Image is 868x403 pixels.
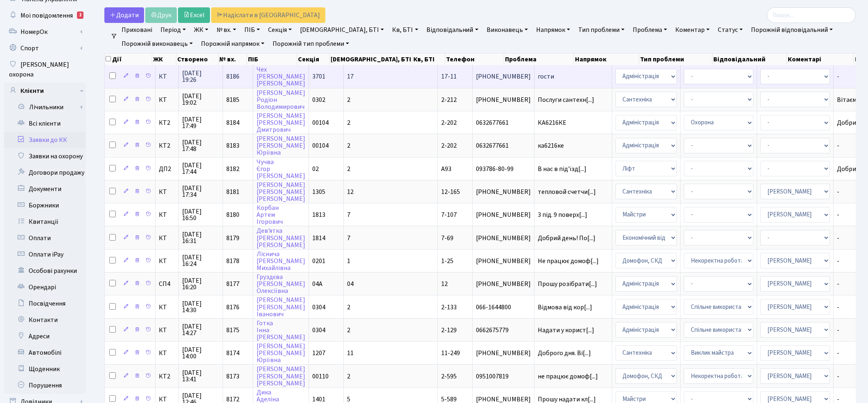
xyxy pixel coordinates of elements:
[312,118,329,127] span: 00104
[476,350,531,356] span: [PHONE_NUMBER]
[198,37,268,51] a: Порожній напрямок
[4,181,86,197] a: Документи
[347,187,354,196] span: 12
[476,281,531,287] span: [PHONE_NUMBER]
[159,142,175,149] span: КТ2
[476,396,531,403] span: [PHONE_NUMBER]
[441,118,457,127] span: 2-202
[20,11,73,20] span: Мої повідомлення
[182,116,219,129] span: [DATE] 17:49
[4,279,86,295] a: Орендарі
[159,327,175,333] span: КТ
[312,141,329,150] span: 00104
[441,141,457,150] span: 2-202
[441,279,448,288] span: 12
[312,72,325,81] span: 3701
[4,115,86,132] a: Всі клієнти
[4,148,86,164] a: Заявки на охорону
[118,23,156,37] a: Приховані
[347,234,350,243] span: 7
[538,349,591,358] span: Доброго дня. Ві[...]
[182,323,219,336] span: [DATE] 14:27
[159,304,175,311] span: КТ
[257,272,305,295] a: Груздєва[PERSON_NAME]Олексіївна
[257,296,305,319] a: [PERSON_NAME][PERSON_NAME]Іванович
[476,97,531,103] span: [PHONE_NUMBER]
[476,235,531,241] span: [PHONE_NUMBER]
[265,23,295,37] a: Секція
[257,342,305,365] a: [PERSON_NAME][PERSON_NAME]Юріївна
[312,303,325,312] span: 0304
[538,257,599,266] span: Не працює домоф[...]
[4,312,86,328] a: Контакти
[533,23,573,37] a: Напрямок
[538,73,609,80] span: гости
[182,300,219,313] span: [DATE] 14:30
[347,72,354,81] span: 17
[159,212,175,218] span: КТ
[159,189,175,195] span: КТ
[538,279,597,288] span: Прошу розібрати[...]
[4,328,86,344] a: Адреси
[538,187,596,196] span: тепловой счетчи[...]
[226,118,239,127] span: 8184
[476,166,531,172] span: 093786-80-99
[476,142,531,149] span: 0632677661
[538,210,587,219] span: 3 під. 9 поверх[...]
[226,349,239,358] span: 8174
[213,23,239,37] a: № вх.
[257,180,305,203] a: [PERSON_NAME][PERSON_NAME][PERSON_NAME]
[257,250,305,272] a: Ліснича[PERSON_NAME]Михайлівна
[182,347,219,360] span: [DATE] 14:00
[257,65,305,88] a: Чех[PERSON_NAME][PERSON_NAME]
[269,37,352,51] a: Порожній тип проблеми
[441,349,460,358] span: 11-249
[4,83,86,99] a: Клієнти
[441,257,453,266] span: 1-25
[110,11,139,20] span: Додати
[226,326,239,335] span: 8175
[538,164,586,173] span: В нас в під'їзд[...]
[159,373,175,380] span: КТ2
[176,54,219,65] th: Створено
[4,197,86,214] a: Боржники
[226,72,239,81] span: 8186
[575,23,628,37] a: Тип проблеми
[413,54,445,65] th: Кв, БТІ
[476,119,531,126] span: 0632677661
[347,210,350,219] span: 7
[182,231,219,244] span: [DATE] 16:31
[182,277,219,290] span: [DATE] 16:20
[4,295,86,312] a: Посвідчення
[257,158,305,180] a: ЧучваЄгор[PERSON_NAME]
[347,303,350,312] span: 2
[157,23,189,37] a: Період
[226,372,239,381] span: 8173
[178,7,210,23] a: Excel
[712,54,787,65] th: Відповідальний
[441,164,451,173] span: А93
[476,189,531,195] span: [PHONE_NUMBER]
[152,54,176,65] th: ЖК
[159,73,175,80] span: КТ
[159,97,175,103] span: КТ
[748,23,836,37] a: Порожній відповідальний
[247,54,297,65] th: ПІБ
[257,319,305,342] a: ГоткаІнна[PERSON_NAME]
[4,214,86,230] a: Квитанції
[347,95,350,104] span: 2
[118,37,196,51] a: Порожній виконавець
[226,303,239,312] span: 8176
[312,257,325,266] span: 0201
[257,227,305,250] a: Дев'ятка[PERSON_NAME][PERSON_NAME]
[159,281,175,287] span: СП4
[4,7,86,24] a: Мої повідомлення2
[347,118,350,127] span: 2
[226,187,239,196] span: 8181
[312,234,325,243] span: 1814
[312,164,319,173] span: 02
[182,185,219,198] span: [DATE] 17:34
[159,396,175,403] span: КТ
[257,365,305,388] a: [PERSON_NAME][PERSON_NAME][PERSON_NAME]
[767,7,856,23] input: Пошук...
